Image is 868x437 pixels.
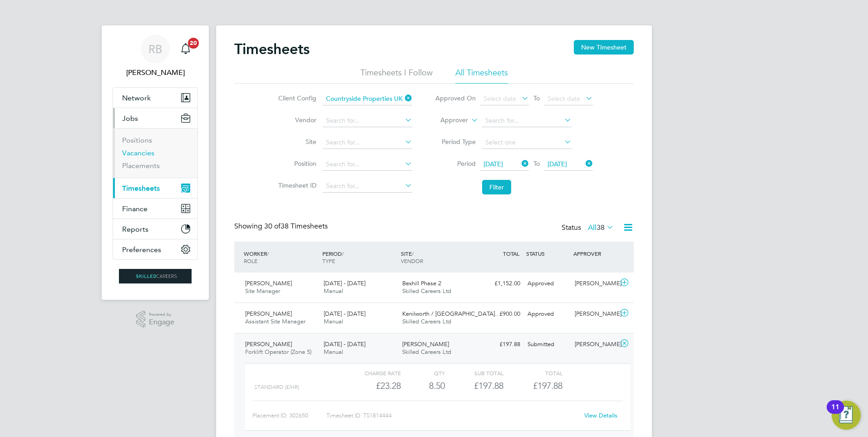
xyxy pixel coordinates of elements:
[276,159,316,168] label: Position
[148,43,162,55] span: RB
[267,250,269,257] span: /
[477,337,524,352] div: £197.88
[324,340,365,348] span: [DATE] - [DATE]
[482,114,572,127] input: Search for...
[323,93,412,105] input: Search for...
[122,149,154,157] a: Vacancies
[342,378,401,393] div: £23.28
[524,337,571,352] div: Submitted
[588,223,614,232] label: All
[547,160,567,168] span: [DATE]
[244,257,257,264] span: ROLE
[342,367,401,378] div: Charge rate
[401,367,445,378] div: QTY
[245,340,292,348] span: [PERSON_NAME]
[427,116,468,125] label: Approver
[402,340,449,348] span: [PERSON_NAME]
[276,181,316,189] label: Timesheet ID
[524,276,571,291] div: Approved
[477,276,524,291] div: £1,152.00
[401,257,423,264] span: VENDOR
[402,310,501,318] span: Kenilworth / [GEOGRAPHIC_DATA]…
[324,348,343,356] span: Manual
[412,250,414,257] span: /
[122,245,161,254] span: Preferences
[264,222,328,231] span: 38 Timesheets
[234,40,310,58] h2: Timesheets
[245,310,292,318] span: [PERSON_NAME]
[831,407,839,419] div: 11
[324,310,365,318] span: [DATE] - [DATE]
[483,160,503,168] span: [DATE]
[122,161,160,170] a: Placements
[276,116,316,124] label: Vendor
[324,318,343,325] span: Manual
[254,384,299,390] span: Standard (£/HR)
[113,178,197,198] button: Timesheets
[402,348,451,356] span: Skilled Careers Ltd
[149,311,174,318] span: Powered by
[245,279,292,287] span: [PERSON_NAME]
[477,307,524,322] div: £900.00
[435,159,476,168] label: Period
[326,408,578,423] div: Timesheet ID: TS1814444
[113,67,198,78] span: Ryan Burns
[503,250,519,257] span: TOTAL
[524,245,571,262] div: STATUS
[531,92,542,104] span: To
[503,367,562,378] div: Total
[524,307,571,322] div: Approved
[113,108,197,128] button: Jobs
[113,219,197,239] button: Reports
[122,204,148,213] span: Finance
[122,225,148,233] span: Reports
[113,35,198,78] a: RB[PERSON_NAME]
[574,40,634,55] button: New Timesheet
[571,245,618,262] div: APPROVER
[113,239,197,259] button: Preferences
[122,94,151,102] span: Network
[102,25,209,300] nav: Main navigation
[584,412,617,419] a: View Details
[533,380,562,391] span: £197.88
[402,287,451,295] span: Skilled Careers Ltd
[399,245,477,269] div: SITE
[264,222,281,231] span: 30 of
[597,223,605,232] span: 38
[113,269,198,283] a: Go to home page
[276,94,316,102] label: Client Config
[571,307,618,322] div: [PERSON_NAME]
[402,279,441,287] span: Bexhill Phase 2
[113,88,197,108] button: Network
[832,401,861,430] button: Open Resource Center, 11 new notifications
[571,276,618,291] div: [PERSON_NAME]
[445,378,503,393] div: £197.88
[401,378,445,393] div: 8.50
[188,38,199,49] span: 20
[571,337,618,352] div: [PERSON_NAME]
[122,136,152,144] a: Positions
[113,199,197,218] button: Finance
[122,184,160,193] span: Timesheets
[324,279,365,287] span: [DATE] - [DATE]
[119,269,192,283] img: skilledcareers-logo-retina.png
[323,180,412,193] input: Search for...
[122,114,138,123] span: Jobs
[562,222,616,234] div: Status
[323,136,412,149] input: Search for...
[483,94,516,103] span: Select date
[482,180,511,194] button: Filter
[323,158,412,171] input: Search for...
[252,408,326,423] div: Placement ID: 302650
[245,287,280,295] span: Site Manager
[320,245,399,269] div: PERIOD
[445,367,503,378] div: Sub Total
[245,318,306,325] span: Assistant Site Manager
[149,318,174,326] span: Engage
[276,138,316,146] label: Site
[402,318,451,325] span: Skilled Careers Ltd
[245,348,311,356] span: Forklift Operator (Zone 5)
[435,138,476,146] label: Period Type
[435,94,476,102] label: Approved On
[531,158,542,169] span: To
